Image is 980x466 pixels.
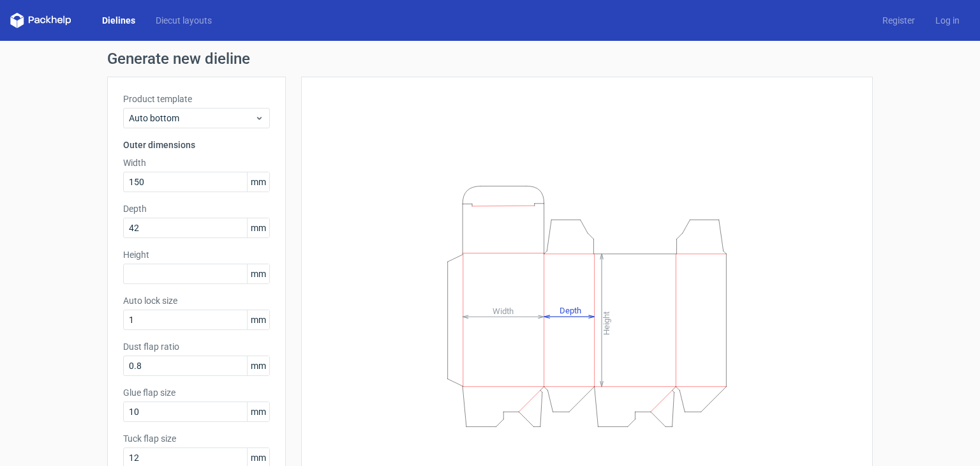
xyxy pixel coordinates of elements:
[123,248,270,261] label: Height
[123,139,270,151] h3: Outer dimensions
[123,93,270,105] label: Product template
[92,14,145,27] a: Dielines
[493,306,514,315] tspan: Width
[247,218,269,237] span: mm
[602,311,611,334] tspan: Height
[123,432,270,445] label: Tuck flap size
[129,112,255,124] span: Auto bottom
[247,402,269,421] span: mm
[123,340,270,353] label: Dust flap ratio
[247,356,269,375] span: mm
[107,51,873,66] h1: Generate new dieline
[872,14,925,27] a: Register
[247,172,269,192] span: mm
[247,264,269,283] span: mm
[560,306,581,315] tspan: Depth
[123,386,270,399] label: Glue flap size
[123,294,270,307] label: Auto lock size
[123,156,270,169] label: Width
[123,202,270,215] label: Depth
[925,14,970,27] a: Log in
[145,14,222,27] a: Diecut layouts
[247,310,269,329] span: mm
